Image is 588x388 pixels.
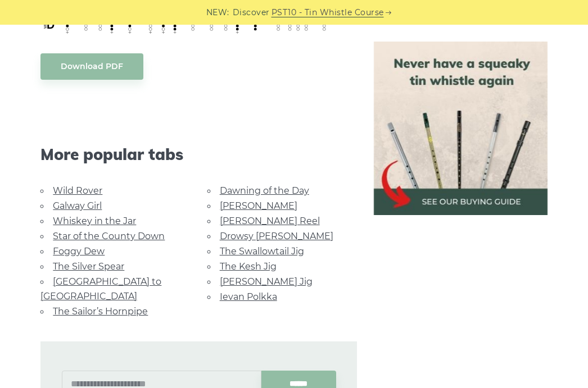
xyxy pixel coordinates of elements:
[220,200,297,211] a: [PERSON_NAME]
[40,145,357,164] span: More popular tabs
[374,42,548,215] img: tin whistle buying guide
[53,306,148,317] a: The Sailor’s Hornpipe
[53,261,124,272] a: The Silver Spear
[272,6,384,19] a: PST10 - Tin Whistle Course
[206,6,229,19] span: NEW:
[233,6,270,19] span: Discover
[40,276,161,302] a: [GEOGRAPHIC_DATA] to [GEOGRAPHIC_DATA]
[40,53,143,80] a: Download PDF
[220,291,277,302] a: Ievan Polkka
[220,246,304,257] a: The Swallowtail Jig
[53,216,136,226] a: Whiskey in the Jar
[53,200,102,211] a: Galway Girl
[53,231,165,241] a: Star of the County Down
[220,231,333,241] a: Drowsy [PERSON_NAME]
[220,216,320,226] a: [PERSON_NAME] Reel
[220,261,277,272] a: The Kesh Jig
[53,246,105,257] a: Foggy Dew
[220,276,313,287] a: [PERSON_NAME] Jig
[53,185,102,196] a: Wild Rover
[220,185,309,196] a: Dawning of the Day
